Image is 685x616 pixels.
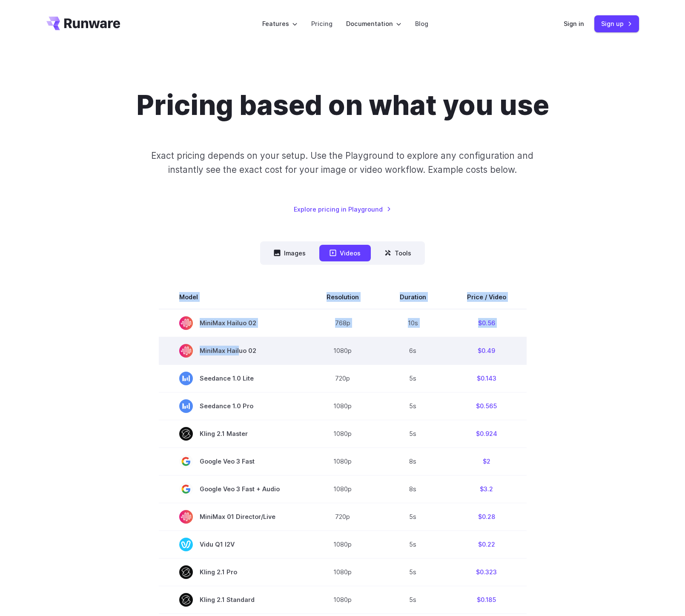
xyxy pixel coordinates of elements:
td: $0.565 [447,392,527,420]
label: Features [262,19,298,29]
td: $0.143 [447,364,527,392]
span: MiniMax Hailuo 02 [179,316,286,330]
span: Kling 2.1 Master [179,427,286,441]
span: Google Veo 3 Fast [179,455,286,468]
button: Videos [319,245,371,261]
td: $0.924 [447,420,527,447]
span: Kling 2.1 Standard [179,593,286,607]
td: 1080p [306,530,379,558]
span: Seedance 1.0 Lite [179,372,286,385]
a: Go to / [46,17,120,30]
th: Resolution [306,285,379,309]
td: 720p [306,503,379,530]
a: Blog [415,19,428,29]
td: 5s [379,364,447,392]
td: 5s [379,503,447,530]
td: 1080p [306,420,379,447]
td: $0.323 [447,558,527,586]
th: Duration [379,285,447,309]
label: Documentation [346,19,401,29]
td: 1080p [306,447,379,475]
span: Google Veo 3 Fast + Audio [179,482,286,496]
td: $0.56 [447,309,527,337]
td: 720p [306,364,379,392]
span: MiniMax 01 Director/Live [179,510,286,524]
span: Vidu Q1 I2V [179,538,286,551]
td: 768p [306,309,379,337]
span: MiniMax Hailuo 02 [179,344,286,358]
a: Sign up [594,15,639,32]
td: 8s [379,447,447,475]
th: Price / Video [447,285,527,309]
td: 5s [379,586,447,613]
button: Images [264,245,316,261]
td: $2 [447,447,527,475]
td: $0.185 [447,586,527,613]
td: 1080p [306,586,379,613]
a: Pricing [311,19,332,29]
td: 5s [379,558,447,586]
td: 10s [379,309,447,337]
td: $0.28 [447,503,527,530]
p: Exact pricing depends on your setup. Use the Playground to explore any configuration and instantl... [135,149,550,177]
td: 8s [379,475,447,503]
td: 5s [379,530,447,558]
td: 1080p [306,392,379,420]
span: Seedance 1.0 Pro [179,399,286,413]
a: Sign in [564,19,584,29]
td: 1080p [306,475,379,503]
td: 1080p [306,337,379,364]
td: $0.49 [447,337,527,364]
span: Kling 2.1 Pro [179,565,286,579]
td: 5s [379,392,447,420]
td: $0.22 [447,530,527,558]
td: 5s [379,420,447,447]
a: Explore pricing in Playground [294,204,391,214]
td: $3.2 [447,475,527,503]
button: Tools [374,245,421,261]
h1: Pricing based on what you use [136,89,549,121]
th: Model [159,285,306,309]
td: 6s [379,337,447,364]
td: 1080p [306,558,379,586]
